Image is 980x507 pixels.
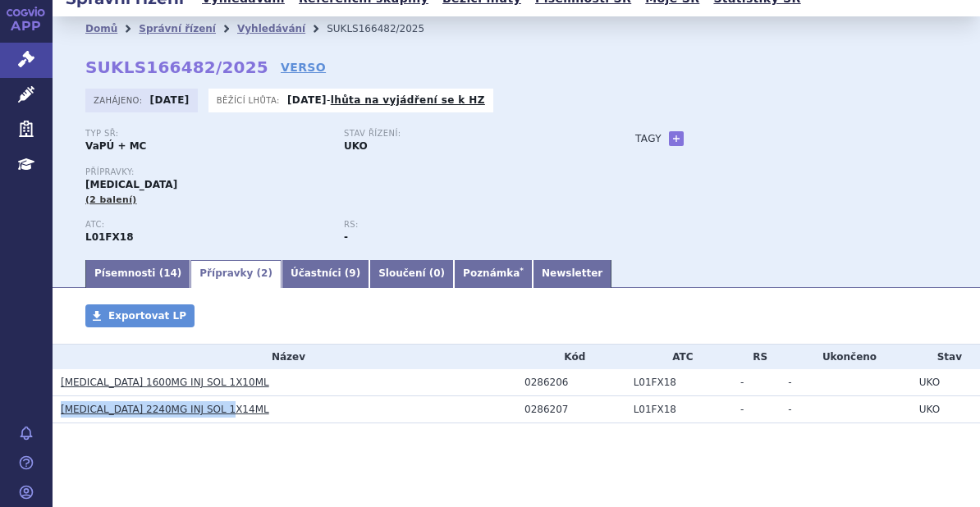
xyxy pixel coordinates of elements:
[139,23,216,34] a: Správní řízení
[85,220,327,230] p: ATC:
[61,404,269,415] a: [MEDICAL_DATA] 2240MG INJ SOL 1X14ML
[516,345,625,369] th: Kód
[85,304,195,327] a: Exportovat LP
[788,377,791,388] span: -
[740,377,744,388] span: -
[85,194,137,205] span: (2 balení)
[217,94,283,107] span: Běžící lhůta:
[282,260,369,288] a: Účastníci (9)
[331,94,485,106] a: lhůta na vyjádření se k HZ
[533,260,611,288] a: Newsletter
[433,267,440,279] span: 0
[344,129,586,139] p: Stav řízení:
[61,377,269,388] a: [MEDICAL_DATA] 1600MG INJ SOL 1X10ML
[150,94,190,106] strong: [DATE]
[740,404,744,415] span: -
[911,345,980,369] th: Stav
[732,345,780,369] th: RS
[190,260,282,288] a: Přípravky (2)
[344,220,586,230] p: RS:
[85,179,177,190] span: [MEDICAL_DATA]
[85,140,146,152] strong: VaPÚ + MC
[85,129,327,139] p: Typ SŘ:
[85,23,117,34] a: Domů
[287,94,327,106] strong: [DATE]
[108,310,186,322] span: Exportovat LP
[261,267,268,279] span: 2
[780,345,910,369] th: Ukončeno
[344,140,368,152] strong: UKO
[635,129,662,148] h3: Tagy
[669,131,684,146] a: +
[163,267,177,279] span: 14
[287,94,485,107] p: -
[369,260,454,288] a: Sloučení (0)
[85,57,268,77] strong: SUKLS166482/2025
[85,260,190,288] a: Písemnosti (14)
[85,167,602,177] p: Přípravky:
[625,345,732,369] th: ATC
[625,396,732,423] td: AMIVANTAMAB
[53,345,516,369] th: Název
[454,260,533,288] a: Poznámka*
[281,59,326,75] a: VERSO
[524,377,625,388] div: 0286206
[237,23,305,34] a: Vyhledávání
[344,231,348,243] strong: -
[94,94,145,107] span: Zahájeno:
[788,404,791,415] span: -
[327,16,446,41] li: SUKLS166482/2025
[349,267,355,279] span: 9
[625,369,732,396] td: AMIVANTAMAB
[911,396,980,423] td: UKO
[85,231,134,243] strong: AMIVANTAMAB
[524,404,625,415] div: 0286207
[911,369,980,396] td: UKO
